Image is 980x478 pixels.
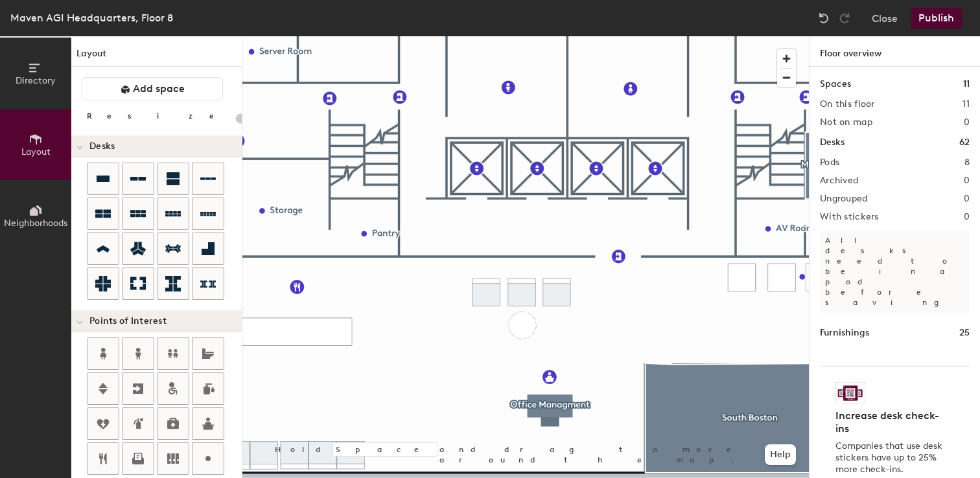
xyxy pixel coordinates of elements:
h2: 0 [964,194,970,204]
button: Help [765,444,796,465]
img: Sticker logo [835,382,865,404]
p: Companies that use desk stickers have up to 25% more check-ins. [835,440,946,475]
h2: With stickers [820,212,879,222]
h2: Archived [820,176,858,186]
span: Points of Interest [89,316,167,326]
h2: 0 [964,212,970,222]
h1: Spaces [820,77,851,91]
span: Neighborhoods [4,218,67,229]
span: Add space [133,82,185,95]
button: Close [872,8,898,28]
h2: 11 [962,99,970,109]
h1: Layout [71,47,242,67]
h1: 62 [959,135,970,150]
h2: 8 [964,157,970,168]
h2: 0 [964,117,970,128]
h2: Pods [820,157,839,168]
div: Resize [87,111,230,121]
div: Maven AGI Headquarters, Floor 8 [10,10,173,26]
h2: 0 [964,176,970,186]
h1: 25 [959,326,970,340]
h1: 11 [963,77,970,91]
button: Add space [82,77,223,100]
p: All desks need to be in a pod before saving [820,230,970,313]
h4: Increase desk check-ins [835,409,946,435]
h1: Furnishings [820,326,869,340]
img: Redo [838,12,851,25]
img: Undo [817,12,830,25]
button: Publish [911,8,962,28]
h2: Ungrouped [820,194,868,204]
span: Directory [16,75,56,86]
h2: Not on map [820,117,872,128]
h2: On this floor [820,99,875,109]
h1: Floor overview [810,36,980,67]
h1: Desks [820,135,845,150]
span: Layout [21,146,51,157]
span: Desks [89,141,115,152]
